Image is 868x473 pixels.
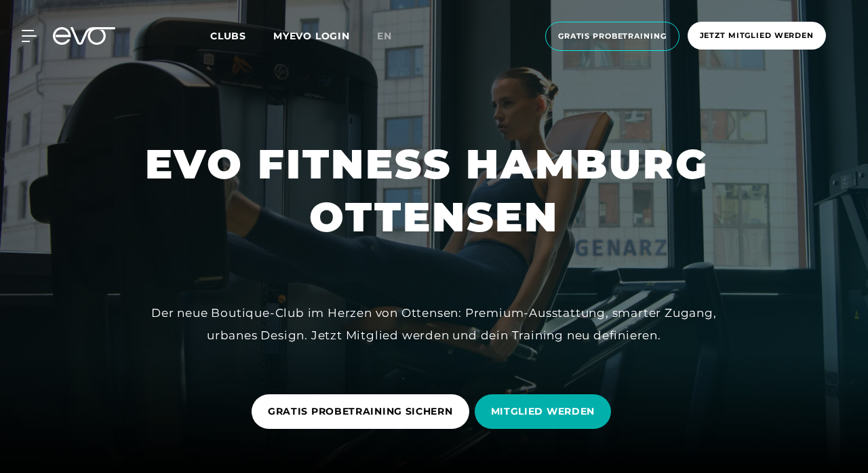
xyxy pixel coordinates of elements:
div: Der neue Boutique-Club im Herzen von Ottensen: Premium-Ausstattung, smarter Zugang, urbanes Desig... [129,302,739,346]
a: Clubs [210,29,273,42]
h1: EVO FITNESS HAMBURG OTTENSEN [145,138,723,244]
a: en [377,29,408,44]
a: Gratis Probetraining [541,22,684,51]
a: MYEVO LOGIN [273,30,350,42]
a: GRATIS PROBETRAINING SICHERN [252,384,475,439]
span: Gratis Probetraining [558,31,667,42]
span: en [377,30,392,42]
a: MITGLIED WERDEN [475,384,617,439]
a: Jetzt Mitglied werden [684,22,830,51]
span: MITGLIED WERDEN [491,404,595,419]
span: Clubs [210,30,246,42]
span: GRATIS PROBETRAINING SICHERN [268,404,453,419]
span: Jetzt Mitglied werden [700,30,814,41]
